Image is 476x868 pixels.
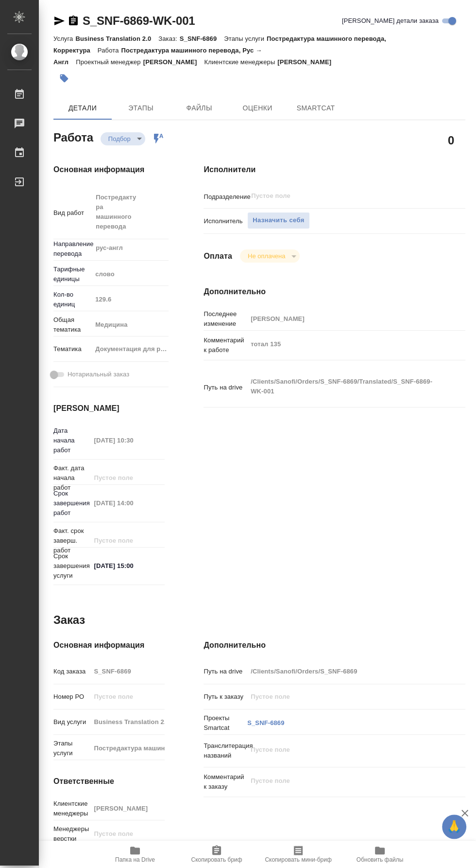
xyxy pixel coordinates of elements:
p: Факт. срок заверш. работ [53,526,90,555]
input: Пустое поле [90,715,165,729]
p: Business Translation 2.0 [75,35,158,42]
p: Вид работ [53,208,92,218]
div: Документация для рег. органов [92,341,180,357]
h2: Работа [53,128,93,145]
button: Подбор [105,135,134,143]
p: Общая тематика [53,315,92,335]
p: Путь на drive [204,667,247,676]
a: S_SNF-6869-WK-001 [83,14,195,27]
div: слово [92,266,180,283]
p: Тематика [53,344,92,354]
p: Путь к заказу [204,692,247,702]
p: Клиентские менеджеры [53,799,90,818]
input: Пустое поле [247,690,443,704]
p: Менеджеры верстки [53,824,90,844]
input: Пустое поле [90,664,165,678]
span: Нотариальный заказ [68,370,129,379]
span: Скопировать мини-бриф [265,856,331,863]
input: Пустое поле [92,292,169,306]
p: Услуга [53,35,75,42]
span: Скопировать бриф [191,856,242,863]
span: 🙏 [446,816,462,837]
input: Пустое поле [90,690,165,704]
input: ✎ Введи что-нибудь [90,559,165,573]
p: Последнее изменение [204,309,247,329]
span: Оценки [234,102,281,114]
span: Назначить себя [253,215,304,226]
p: Подразделение [204,192,247,202]
textarea: тотал 135 [247,336,443,353]
h4: Основная информация [53,164,165,176]
button: Скопировать ссылку для ЯМессенджера [53,15,65,27]
p: Работа [98,47,121,54]
input: Пустое поле [247,664,443,678]
span: Этапы [118,102,164,114]
p: Вид услуги [53,717,90,727]
p: Код заказа [53,667,90,676]
h4: Оплата [204,250,232,262]
p: Заказ: [158,35,179,42]
p: Факт. дата начала работ [53,463,90,493]
p: Исполнитель [204,216,247,226]
button: 🙏 [442,815,466,839]
span: Детали [59,102,106,114]
div: Медицина [92,317,180,333]
h4: Дополнительно [204,286,465,298]
button: Скопировать бриф [176,841,257,868]
input: Пустое поле [90,433,165,447]
span: SmartCat [292,102,339,114]
button: Не оплачена [245,252,288,260]
h2: Заказ [53,612,85,628]
p: [PERSON_NAME] [143,58,204,66]
h2: 0 [448,132,454,148]
button: Добавить тэг [53,68,75,89]
span: Папка на Drive [115,856,155,863]
input: Пустое поле [90,496,165,510]
input: Пустое поле [247,312,443,326]
p: Срок завершения работ [53,489,90,518]
textarea: /Clients/Sanofi/Orders/S_SNF-6869/Translated/S_SNF-6869-WK-001 [247,373,443,400]
p: Комментарий к заказу [204,772,247,792]
p: Постредактура машинного перевода, Рус → Англ [53,47,262,66]
p: Проектный менеджер [76,58,143,66]
p: Номер РО [53,692,90,702]
h4: Ответственные [53,776,165,787]
p: Срок завершения услуги [53,551,90,581]
h4: Основная информация [53,639,165,651]
input: Пустое поле [90,827,165,841]
input: Пустое поле [90,741,165,755]
a: S_SNF-6869 [247,719,284,726]
p: Тарифные единицы [53,265,92,284]
span: Файлы [176,102,222,114]
p: Комментарий к работе [204,336,247,355]
button: Обновить файлы [339,841,421,868]
p: Дата начала работ [53,426,90,455]
p: Кол-во единиц [53,290,92,309]
p: Этапы услуги [224,35,267,42]
h4: Исполнители [204,164,465,176]
p: Направление перевода [53,239,92,259]
button: Папка на Drive [94,841,176,868]
p: S_SNF-6869 [180,35,224,42]
div: Подбор [240,249,300,263]
p: Проекты Smartcat [204,713,247,733]
p: Путь на drive [204,383,247,392]
button: Скопировать ссылку [68,15,79,27]
input: Пустое поле [90,801,165,815]
p: Этапы услуги [53,739,90,758]
p: Клиентские менеджеры [204,58,278,66]
p: Транслитерация названий [204,741,247,761]
span: Обновить файлы [357,856,404,863]
p: [PERSON_NAME] [277,58,339,66]
input: Пустое поле [250,190,421,202]
button: Скопировать мини-бриф [257,841,339,868]
h4: Дополнительно [204,639,465,651]
div: Подбор [101,132,145,145]
span: [PERSON_NAME] детали заказа [342,16,439,26]
h4: [PERSON_NAME] [53,403,165,414]
input: Пустое поле [90,533,165,548]
button: Назначить себя [247,212,309,229]
input: Пустое поле [90,471,165,485]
